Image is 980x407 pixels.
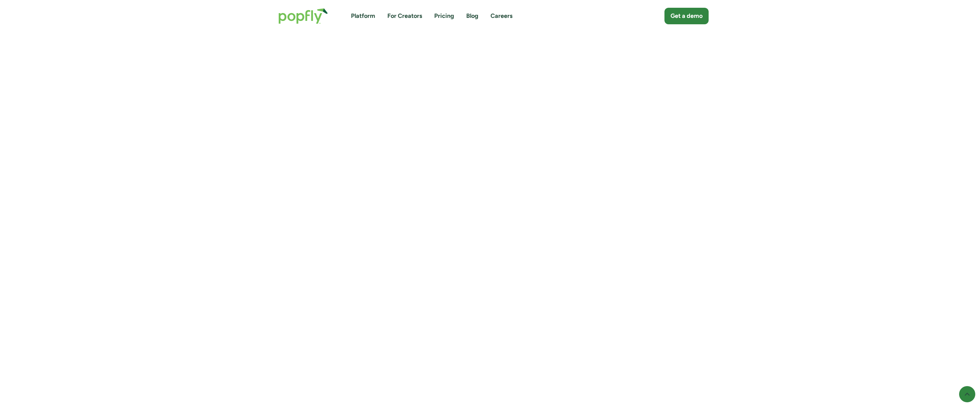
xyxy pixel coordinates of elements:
div: Get a demo [671,12,703,20]
a: Careers [491,12,512,20]
a: home [272,1,335,31]
a: Blog [466,12,478,20]
a: For Creators [387,12,422,20]
a: Get a demo [664,8,709,24]
a: Pricing [434,12,454,20]
a: Platform [351,12,375,20]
